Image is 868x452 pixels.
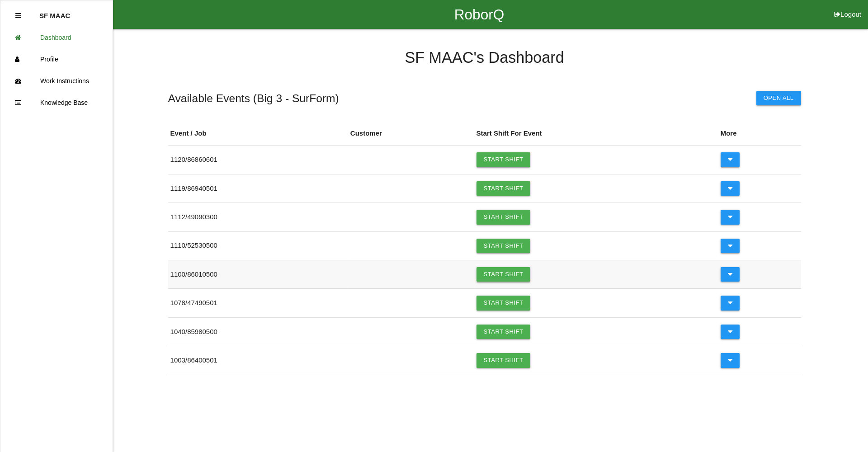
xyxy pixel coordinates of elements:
td: 1110 / 52530500 [168,231,348,260]
td: 1078 / 47490501 [168,289,348,317]
a: Start Shift [476,152,531,167]
a: Start Shift [476,325,531,339]
th: Customer [348,122,474,146]
td: 1003 / 86400501 [168,346,348,375]
a: Dashboard [0,27,113,48]
td: 1100 / 86010500 [168,260,348,288]
td: 1112 / 49090300 [168,203,348,231]
td: 1040 / 85980500 [168,317,348,346]
a: Start Shift [476,296,531,310]
td: 1119 / 86940501 [168,174,348,202]
a: Start Shift [476,353,531,367]
th: Event / Job [168,122,348,146]
a: Start Shift [476,239,531,253]
a: Start Shift [476,210,531,224]
td: 1120 / 86860601 [168,146,348,174]
a: Profile [0,48,113,70]
a: Work Instructions [0,70,113,92]
h5: Available Events ( Big 3 - SurForm ) [168,92,339,104]
a: Start Shift [476,181,531,196]
a: Start Shift [476,267,531,282]
a: Knowledge Base [0,92,113,113]
div: Close [15,5,21,27]
h4: SF MAAC 's Dashboard [168,49,801,66]
p: SF MAAC [39,5,70,19]
button: Open All [756,91,801,105]
th: More [718,122,801,146]
th: Start Shift For Event [474,122,718,146]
